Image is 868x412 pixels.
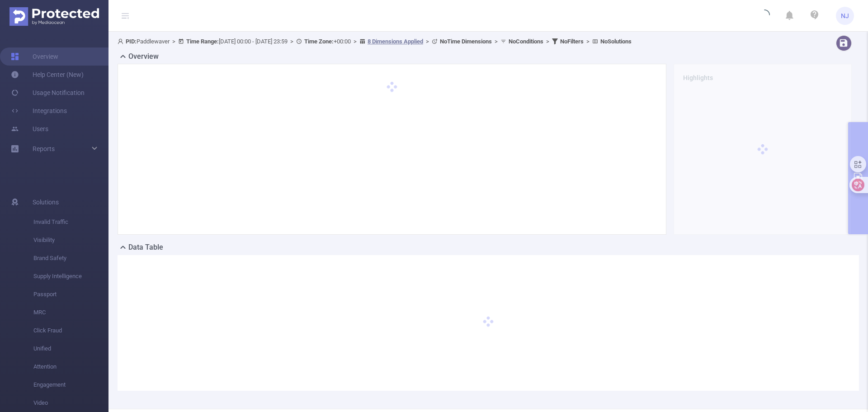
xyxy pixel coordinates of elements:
b: No Solutions [600,38,632,45]
span: > [351,38,359,45]
span: Visibility [33,231,108,249]
span: Engagement [33,376,108,394]
i: icon: user [118,38,126,44]
h2: Overview [128,51,159,62]
a: Usage Notification [11,84,85,102]
span: > [423,38,432,45]
span: Video [33,394,108,412]
b: Time Range: [186,38,219,45]
a: Integrations [11,102,67,120]
i: icon: loading [759,9,770,22]
b: No Conditions [509,38,543,45]
b: No Time Dimensions [440,38,492,45]
a: Reports [33,140,55,158]
a: Help Center (New) [11,66,84,84]
span: > [492,38,500,45]
span: Invalid Traffic [33,213,108,231]
b: PID: [126,38,137,45]
span: Click Fraud [33,322,108,340]
span: Reports [33,145,55,152]
span: Supply Intelligence [33,267,108,285]
span: Paddlewaver [DATE] 00:00 - [DATE] 23:59 +00:00 [118,38,632,45]
a: Overview [11,47,58,66]
span: MRC [33,303,108,322]
b: Time Zone: [304,38,334,45]
span: NJ [841,7,849,25]
span: > [288,38,296,45]
span: Passport [33,285,108,303]
span: > [584,38,592,45]
u: 8 Dimensions Applied [368,38,423,45]
h2: Data Table [128,242,163,253]
span: Attention [33,358,108,376]
span: > [170,38,178,45]
span: Brand Safety [33,249,108,267]
img: Protected Media [9,7,99,26]
span: > [543,38,552,45]
b: No Filters [560,38,584,45]
span: Solutions [33,193,59,211]
a: Users [11,120,48,138]
span: Unified [33,340,108,358]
